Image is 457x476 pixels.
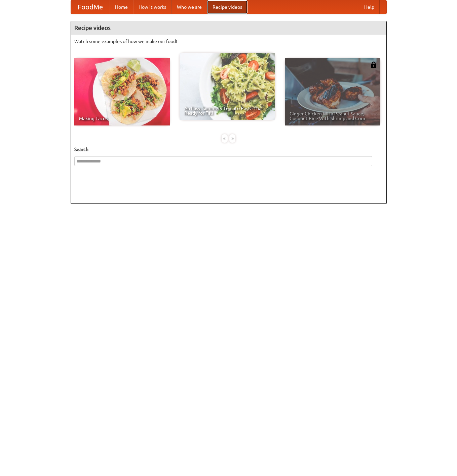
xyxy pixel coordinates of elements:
a: FoodMe [71,0,110,14]
a: How it works [133,0,172,14]
span: Making Tacos [79,116,165,121]
h4: Recipe videos [71,21,386,35]
a: Home [110,0,133,14]
a: Making Tacos [74,58,170,125]
div: » [229,134,235,143]
a: Who we are [172,0,207,14]
span: An Easy, Summery Tomato Pasta That's Ready for Fall [184,106,270,115]
div: « [222,134,228,143]
a: An Easy, Summery Tomato Pasta That's Ready for Fall [180,53,275,120]
p: Watch some examples of how we make our food! [74,38,383,45]
h5: Search [74,146,383,153]
img: 483408.png [370,62,377,68]
a: Recipe videos [207,0,247,14]
a: Help [359,0,380,14]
